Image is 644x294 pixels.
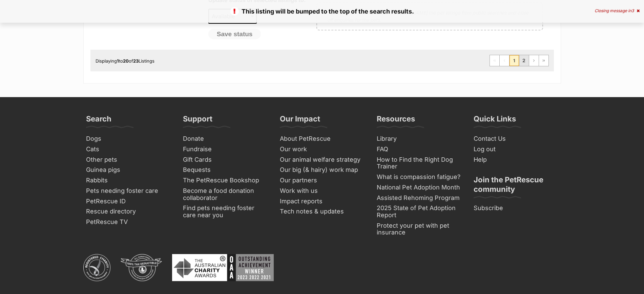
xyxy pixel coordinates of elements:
[474,114,516,128] h3: Quick Links
[539,55,548,66] a: Last page
[123,58,129,64] strong: 20
[280,114,320,128] h3: Our Impact
[471,144,561,155] a: Log out
[277,155,367,165] a: Our animal welfare strategy
[374,193,464,203] a: Assisted Rehoming Program
[180,134,270,144] a: Donate
[121,254,162,281] img: DGR
[277,206,367,217] a: Tech notes & updates
[474,175,558,198] h3: Join the PetRescue community
[374,203,464,220] a: 2025 State of Pet Adoption Report
[277,186,367,196] a: Work with us
[208,29,261,40] button: Save status
[631,8,634,13] span: 3
[83,134,173,144] a: Dogs
[471,155,561,165] a: Help
[374,134,464,144] a: Library
[83,155,173,165] a: Other pets
[83,254,110,281] img: ACNC
[86,114,111,128] h3: Search
[529,55,539,66] a: Next page
[83,196,173,207] a: PetRescue ID
[180,165,270,175] a: Bequests
[377,114,415,128] h3: Resources
[595,8,640,13] div: Closing message in
[180,203,270,220] a: Find pets needing foster care near you
[83,165,173,175] a: Guinea pigs
[374,144,464,155] a: FAQ
[83,175,173,186] a: Rabbits
[490,55,499,66] span: First page
[83,217,173,227] a: PetRescue TV
[490,55,549,66] nav: Pagination
[83,206,173,217] a: Rescue directory
[96,58,154,64] span: Displaying to of Listings
[374,172,464,182] a: What is compassion fatigue?
[172,254,274,281] img: Australian Charity Awards - Outstanding Achievement Winner 2023 - 2022 - 2021
[7,7,637,16] p: This listing will be bumped to the top of the search results.
[180,144,270,155] a: Fundraise
[133,58,139,64] strong: 23
[117,58,119,64] strong: 1
[374,155,464,172] a: How to Find the Right Dog Trainer
[277,196,367,207] a: Impact reports
[183,114,212,128] h3: Support
[277,134,367,144] a: About PetRescue
[471,134,561,144] a: Contact Us
[277,165,367,175] a: Our big (& hairy) work map
[500,55,509,66] span: Previous page
[180,175,270,186] a: The PetRescue Bookshop
[374,221,464,238] a: Protect your pet with pet insurance
[277,175,367,186] a: Our partners
[519,55,529,66] a: Page 2
[471,203,561,213] a: Subscribe
[83,144,173,155] a: Cats
[180,155,270,165] a: Gift Cards
[374,182,464,193] a: National Pet Adoption Month
[83,186,173,196] a: Pets needing foster care
[180,186,270,203] a: Become a food donation collaborator
[510,55,519,66] span: Page 1
[277,144,367,155] a: Our work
